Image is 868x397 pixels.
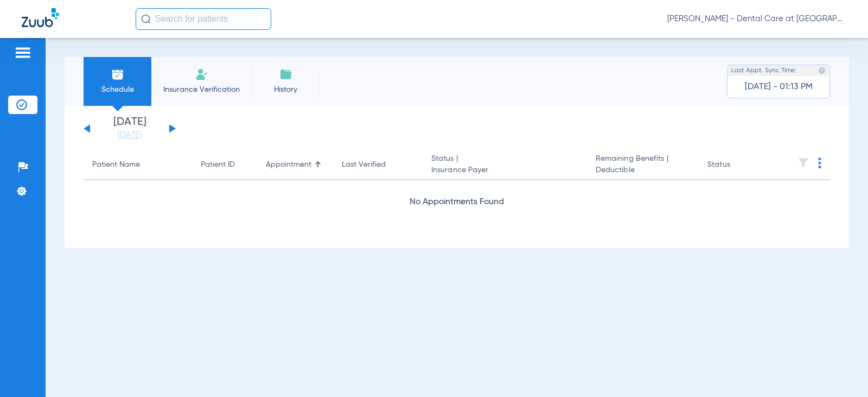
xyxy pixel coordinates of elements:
[818,67,826,74] img: last sync help info
[97,117,162,141] li: [DATE]
[111,68,124,81] img: Schedule
[431,165,578,176] span: Insurance Payer
[201,159,248,171] div: Patient ID
[266,159,311,171] div: Appointment
[423,150,587,180] th: Status |
[14,46,31,59] img: hamburger-icon
[342,159,414,171] div: Last Verified
[92,159,183,171] div: Patient Name
[92,159,140,171] div: Patient Name
[195,68,208,81] img: Manual Insurance Verification
[699,150,772,180] th: Status
[818,157,821,168] img: group-dot-blue.svg
[587,150,699,180] th: Remaining Benefits |
[266,159,324,171] div: Appointment
[279,68,292,81] img: History
[84,196,830,209] div: No Appointments Found
[667,14,846,24] span: [PERSON_NAME] - Dental Care at [GEOGRAPHIC_DATA]
[201,159,235,171] div: Patient ID
[136,8,271,30] input: Search for patients
[260,84,311,95] span: History
[596,165,690,176] span: Deductible
[798,157,809,168] img: filter.svg
[745,81,813,92] span: [DATE] - 01:13 PM
[97,130,162,141] a: [DATE]
[159,84,244,95] span: Insurance Verification
[342,159,386,171] div: Last Verified
[22,8,59,27] img: Zuub Logo
[731,65,796,76] span: Last Appt. Sync Time:
[141,14,151,24] img: Search Icon
[92,84,143,95] span: Schedule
